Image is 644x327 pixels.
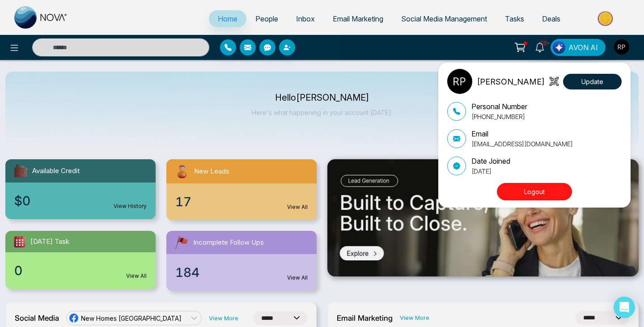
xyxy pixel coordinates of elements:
[471,128,573,139] p: Email
[471,101,527,112] p: Personal Number
[563,74,622,89] button: Update
[477,76,545,88] p: [PERSON_NAME]
[471,139,573,149] p: [EMAIL_ADDRESS][DOMAIN_NAME]
[614,297,635,318] div: Open Intercom Messenger
[471,156,510,166] p: Date Joined
[497,183,572,200] button: Logout
[471,112,527,121] p: [PHONE_NUMBER]
[471,166,510,176] p: [DATE]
